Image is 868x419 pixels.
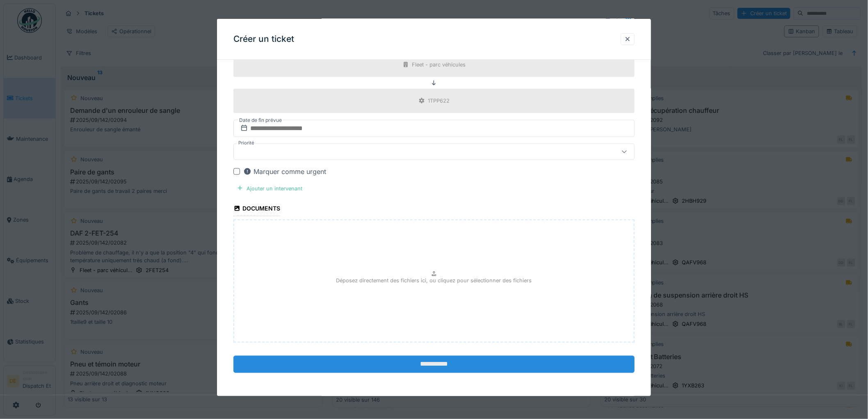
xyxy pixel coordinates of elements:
[233,34,294,44] h3: Créer un ticket
[233,183,306,194] div: Ajouter un intervenant
[412,61,466,69] div: Fleet - parc véhicules
[233,202,280,216] div: Documents
[428,97,450,105] div: 1TPP622
[238,116,283,125] label: Date de fin prévue
[237,140,256,147] label: Priorité
[336,277,532,284] p: Déposez directement des fichiers ici, ou cliquez pour sélectionner des fichiers
[243,167,326,176] div: Marquer comme urgent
